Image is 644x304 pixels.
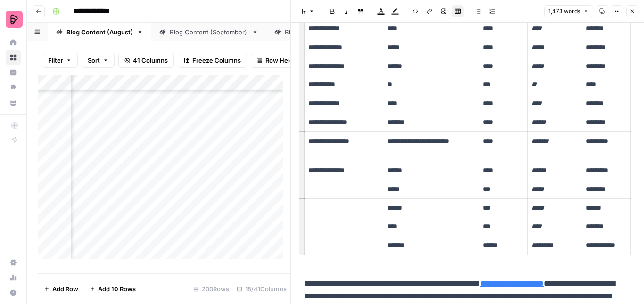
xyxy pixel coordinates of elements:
[233,281,290,296] div: 18/41 Columns
[266,23,361,41] a: Blog Content (July)
[88,56,100,65] span: Sort
[66,27,133,37] div: Blog Content (August)
[6,285,21,300] button: Help + Support
[548,7,580,16] span: 1,473 words
[6,80,21,95] a: Opportunities
[38,281,84,296] button: Add Row
[192,56,241,65] span: Freeze Columns
[285,27,343,37] div: Blog Content (July)
[6,8,21,31] button: Workspace: Preply
[178,53,247,68] button: Freeze Columns
[6,35,21,50] a: Home
[48,56,63,65] span: Filter
[6,50,21,65] a: Browse
[118,53,174,68] button: 41 Columns
[6,255,21,270] a: Settings
[544,5,593,17] button: 1,473 words
[84,281,141,296] button: Add 10 Rows
[52,284,78,294] span: Add Row
[151,23,266,41] a: Blog Content (September)
[6,270,21,285] a: Usage
[190,281,233,296] div: 200 Rows
[6,95,21,110] a: Your Data
[98,284,136,294] span: Add 10 Rows
[170,27,248,37] div: Blog Content (September)
[251,53,305,68] button: Row Height
[48,23,151,41] a: Blog Content (August)
[42,53,78,68] button: Filter
[133,56,168,65] span: 41 Columns
[6,11,23,28] img: Preply Logo
[82,53,115,68] button: Sort
[265,56,299,65] span: Row Height
[6,65,21,80] a: Insights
